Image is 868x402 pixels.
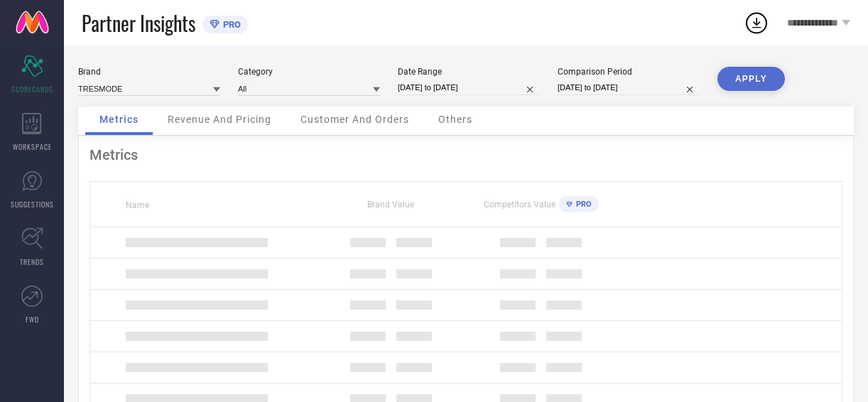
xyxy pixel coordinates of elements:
[717,67,785,91] button: APPLY
[78,67,220,77] div: Brand
[238,67,380,77] div: Category
[398,67,540,77] div: Date Range
[168,114,271,125] span: Revenue And Pricing
[13,141,52,152] span: WORKSPACE
[20,256,44,267] span: TRENDS
[82,9,195,38] span: Partner Insights
[99,114,139,125] span: Metrics
[573,200,592,209] span: PRO
[300,114,409,125] span: Customer And Orders
[89,146,842,163] div: Metrics
[26,314,39,325] span: FWD
[744,10,769,36] div: Open download list
[558,80,700,95] input: Select comparison period
[367,200,414,210] span: Brand Value
[438,114,472,125] span: Others
[11,84,53,94] span: SCORECARDS
[484,200,555,210] span: Competitors Value
[219,19,241,30] span: PRO
[11,199,54,210] span: SUGGESTIONS
[558,67,700,77] div: Comparison Period
[126,200,149,210] span: Name
[398,80,540,95] input: Select date range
